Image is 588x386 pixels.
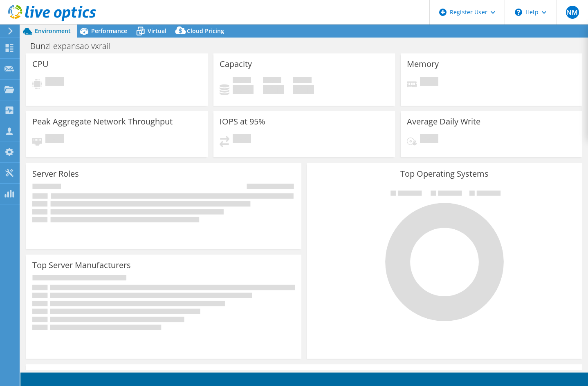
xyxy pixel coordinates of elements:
h3: Peak Aggregate Network Throughput [32,117,173,126]
h3: IOPS at 95% [220,117,265,126]
span: Pending [420,77,438,88]
h3: Average Daily Write [407,117,480,126]
span: Free [263,77,281,85]
h4: 0 GiB [263,85,284,94]
h3: Top Operating Systems [313,169,576,178]
h3: Capacity [220,60,252,69]
span: Used [233,77,251,85]
span: Cloud Pricing [187,27,224,35]
h4: 0 GiB [233,85,254,94]
h3: Memory [407,60,439,69]
span: Environment [35,27,71,35]
span: NM [566,6,579,19]
span: Pending [45,134,64,145]
span: Pending [233,134,251,145]
span: Performance [91,27,127,35]
svg: \n [515,9,522,16]
span: Virtual [148,27,166,35]
h3: CPU [32,60,49,69]
h1: Bunzl expansao vxrail [27,42,123,51]
span: Pending [420,134,438,145]
h3: Server Roles [32,169,79,178]
span: Pending [45,77,64,88]
h4: 0 GiB [293,85,314,94]
span: Total [293,77,312,85]
h3: Top Server Manufacturers [32,261,131,270]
